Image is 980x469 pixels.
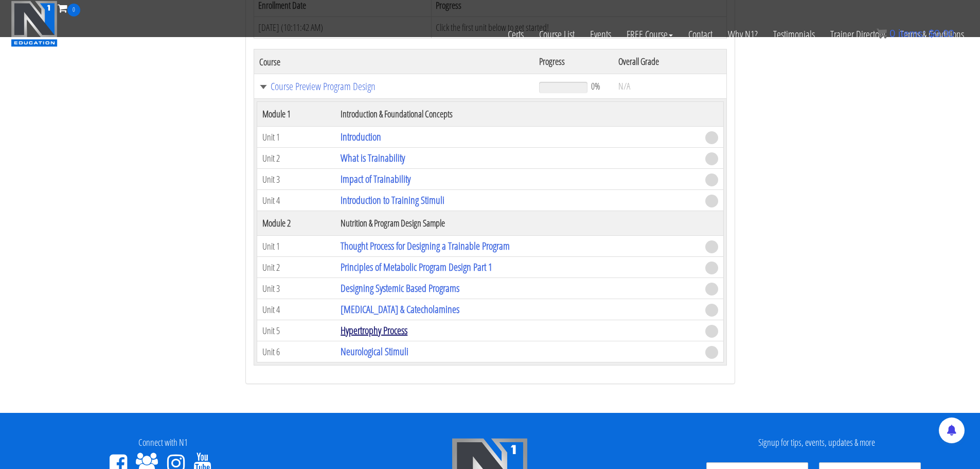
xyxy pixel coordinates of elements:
[11,1,58,47] img: n1-education
[335,211,700,236] th: Nutrition & Program Design Sample
[259,81,529,92] a: Course Preview Program Design
[257,299,335,320] td: Unit 4
[341,239,510,253] a: Thought Process for Designing a Trainable Program
[613,74,726,99] td: N/A
[257,341,335,362] td: Unit 6
[720,16,765,53] a: Why N1?
[257,102,335,127] th: Module 1
[257,320,335,341] td: Unit 5
[67,4,80,16] span: 0
[765,16,823,53] a: Testimonials
[877,28,887,39] img: icon11.png
[257,169,335,190] td: Unit 3
[8,438,319,448] h4: Connect with N1
[341,344,408,358] a: Neurological Stimuli
[613,49,726,74] th: Overall Grade
[341,193,444,207] a: Introduction to Training Stimuli
[341,323,407,337] a: Hypertrophy Process
[500,16,531,53] a: Certs
[341,130,381,144] a: Introduction
[58,1,80,15] a: 0
[257,211,335,236] th: Module 2
[257,148,335,169] td: Unit 2
[257,278,335,299] td: Unit 3
[257,257,335,278] td: Unit 2
[929,28,954,39] bdi: 0.00
[257,190,335,211] td: Unit 4
[591,80,600,92] span: 0%
[341,151,405,165] a: What is Trainability
[582,16,619,53] a: Events
[341,260,492,274] a: Principles of Metabolic Program Design Part 1
[661,438,972,448] h4: Signup for tips, events, updates & more
[893,16,972,53] a: Terms & Conditions
[257,127,335,148] td: Unit 1
[898,28,925,39] span: items:
[534,49,614,74] th: Progress
[341,172,411,186] a: Impact of Trainability
[929,28,934,39] span: $
[257,236,335,257] td: Unit 1
[619,16,681,53] a: FREE Course
[889,28,895,39] span: 0
[823,16,893,53] a: Trainer Directory
[877,28,954,39] a: 0 items: $0.00
[254,49,534,74] th: Course
[341,302,459,316] a: [MEDICAL_DATA] & Catecholamines
[335,102,700,127] th: Introduction & Foundational Concepts
[531,16,582,53] a: Course List
[341,281,459,295] a: Designing Systemic Based Programs
[681,16,720,53] a: Contact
